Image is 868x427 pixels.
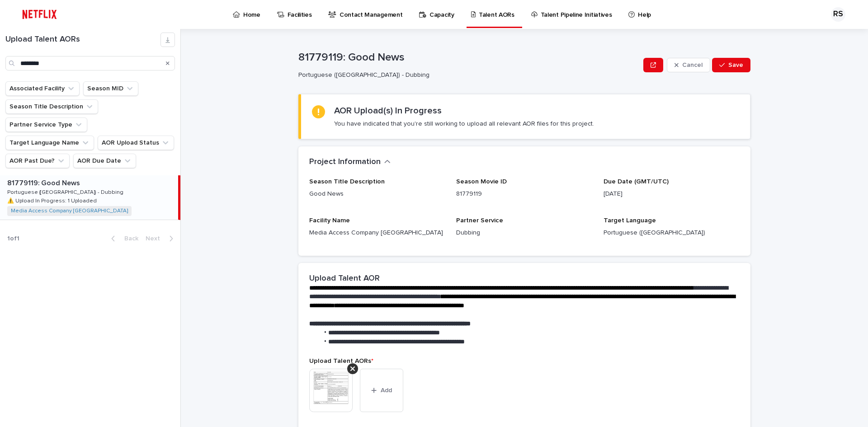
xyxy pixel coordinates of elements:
[5,99,98,114] button: Season Title Description
[728,62,743,68] span: Save
[5,56,175,70] input: Search
[7,188,125,196] p: Portuguese ([GEOGRAPHIC_DATA]) - Dubbing
[334,105,442,116] h2: AOR Upload(s) In Progress
[309,189,445,199] p: Good News
[456,217,503,224] span: Partner Service
[309,274,380,284] h2: Upload Talent AOR
[604,228,740,238] p: Portuguese ([GEOGRAPHIC_DATA])
[5,154,70,168] button: AOR Past Due?
[360,369,403,412] button: Add
[5,35,160,45] h1: Upload Talent AORs
[298,51,640,64] p: 81779119: Good News
[712,58,750,72] button: Save
[456,228,592,238] p: Dubbing
[7,177,82,188] p: 81779119: Good News
[309,178,385,185] span: Season Title Description
[604,178,669,185] span: Due Date (GMT/UTC)
[381,387,392,394] span: Add
[298,71,636,79] p: Portuguese ([GEOGRAPHIC_DATA]) - Dubbing
[456,178,507,185] span: Season Movie ID
[18,5,61,23] img: ifQbXi3ZQGMSEF7WDB7W
[456,189,592,199] p: 81779119
[104,235,142,243] button: Back
[146,235,165,242] span: Next
[5,81,80,96] button: Associated Facility
[142,235,180,243] button: Next
[5,136,94,150] button: Target Language Name
[11,208,128,214] a: Media Access Company [GEOGRAPHIC_DATA]
[5,117,87,132] button: Partner Service Type
[309,228,445,238] p: Media Access Company [GEOGRAPHIC_DATA]
[98,136,174,150] button: AOR Upload Status
[604,217,656,224] span: Target Language
[667,58,710,72] button: Cancel
[604,189,740,199] p: [DATE]
[309,157,391,167] button: Project Information
[334,120,594,128] p: You have indicated that you're still working to upload all relevant AOR files for this project.
[73,154,136,168] button: AOR Due Date
[682,62,703,68] span: Cancel
[119,235,138,242] span: Back
[7,196,99,204] p: ⚠️ Upload In Progress: 1 Uploaded
[309,217,350,224] span: Facility Name
[831,7,845,22] div: RS
[83,81,138,96] button: Season MID
[309,358,373,364] span: Upload Talent AORs
[309,157,381,167] h2: Project Information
